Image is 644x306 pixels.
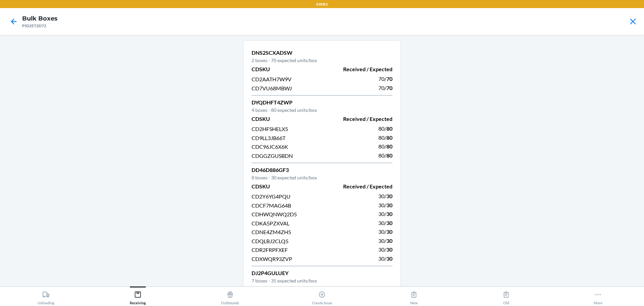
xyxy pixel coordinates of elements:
[252,57,392,64] p: 2 boxes - 70 expected units/box
[378,193,384,199] span: 30
[252,174,392,181] p: 8 boxes - 30 expected units/box
[316,1,328,7] p: EWR1
[252,193,290,200] span: CD2Y6YG4PQU
[384,211,386,217] span: /
[252,115,318,123] p: CDSKU
[384,152,386,159] span: /
[386,152,392,159] span: 80
[386,85,392,91] span: 70
[386,255,392,262] span: 30
[384,220,386,226] span: /
[252,166,392,174] p: DD46D886GF3
[22,14,58,23] h4: Bulk Boxes
[252,135,285,141] span: CD9LL3JB66T
[386,193,392,199] span: 30
[384,76,386,82] span: /
[252,65,318,73] p: CDSKU
[252,49,392,57] p: DNS2SCXADSW
[384,202,386,208] span: /
[252,229,291,235] span: CDNE4ZM4ZH5
[252,76,291,82] span: CD2AATH7W9V
[386,246,392,253] span: 30
[378,220,384,226] span: 30
[378,246,384,253] span: 30
[130,288,146,305] div: Receiving
[252,238,288,244] span: CDQLBJ2CLQ5
[252,126,288,132] span: CD2HFSHELX5
[326,65,392,73] p: Received / Expected
[92,287,184,305] button: Receiving
[326,115,392,123] p: Received / Expected
[386,228,392,235] span: 30
[368,287,460,305] button: New
[384,85,386,91] span: /
[386,220,392,226] span: 30
[378,125,384,132] span: 80
[38,288,54,305] div: Unloading
[378,202,384,208] span: 30
[384,246,386,253] span: /
[378,237,384,244] span: 30
[378,143,384,149] span: 80
[252,152,293,159] span: CDGGZGUSBDN
[378,255,384,262] span: 30
[502,288,510,305] div: Old
[252,98,392,106] p: DYQDHFT4ZWP
[386,76,392,82] span: 70
[22,23,58,29] div: PID2ET2D72
[594,288,602,305] div: More
[252,85,292,91] span: CD7VU68MBWJ
[252,269,392,277] p: DJ2P4GULUEY
[384,134,386,141] span: /
[252,202,291,209] span: CDCF7MAG64B
[252,286,318,294] p: CDSKU
[252,182,318,190] p: CDSKU
[384,193,386,199] span: /
[312,288,332,305] div: Create Issue
[252,211,297,217] span: CDHWQNWQ2D5
[386,134,392,141] span: 80
[386,202,392,208] span: 30
[378,134,384,141] span: 80
[276,287,368,305] button: Create Issue
[386,125,392,132] span: 80
[386,211,392,217] span: 30
[460,287,552,305] button: Old
[252,220,289,226] span: CDKA5PZXVAL
[184,287,276,305] button: Outbounds
[378,228,384,235] span: 30
[378,211,384,217] span: 30
[221,288,239,305] div: Outbounds
[386,237,392,244] span: 30
[384,143,386,149] span: /
[384,125,386,132] span: /
[252,247,288,253] span: CDR2FRPFXEF
[252,256,292,262] span: CDXWQR93ZVP
[378,76,384,82] span: 70
[552,287,644,305] button: More
[384,228,386,235] span: /
[252,277,392,284] p: 7 boxes - 35 expected units/box
[386,143,392,149] span: 80
[378,152,384,159] span: 80
[252,106,392,114] p: 4 boxes - 80 expected units/box
[378,85,384,91] span: 70
[326,182,392,190] p: Received / Expected
[384,237,386,244] span: /
[326,286,392,294] p: Received / Expected
[252,143,288,150] span: CDC96JC6X6K
[410,288,418,305] div: New
[384,255,386,262] span: /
